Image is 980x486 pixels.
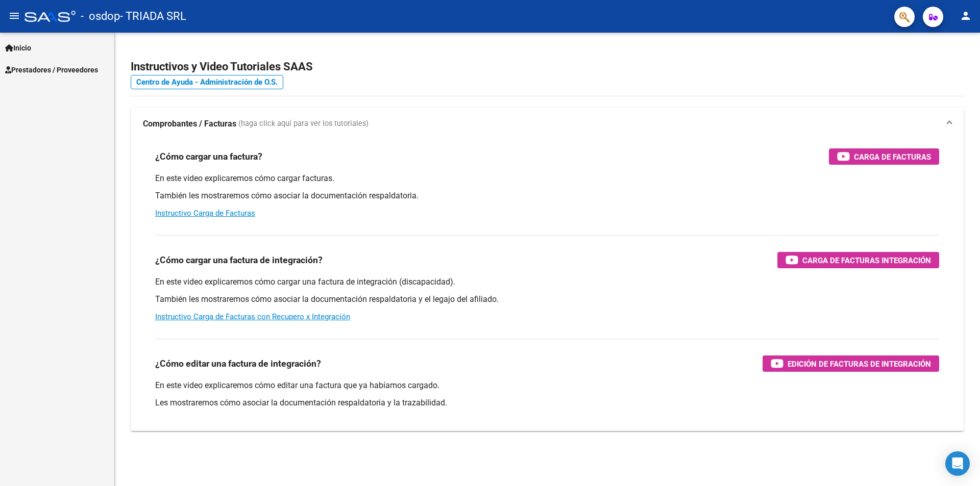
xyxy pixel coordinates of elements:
[81,5,120,28] span: - osdop
[131,75,283,89] a: Centro de Ayuda - Administración de O.S.
[131,57,964,76] h2: Instructivos y Video Tutoriales SAAS
[155,173,939,184] p: En este video explicaremos cómo cargar facturas.
[120,5,186,28] span: - TRIADA SRL
[5,64,98,75] span: Prestadores / Proveedores
[155,397,939,408] p: Les mostraremos cómo asociar la documentación respaldatoria y la trazabilidad.
[829,148,939,165] button: Carga de Facturas
[155,356,321,371] h3: ¿Cómo editar una factura de integración?
[788,357,931,370] span: Edición de Facturas de integración
[777,252,939,268] button: Carga de Facturas Integración
[155,276,939,288] p: En este video explicaremos cómo cargar una factura de integración (discapacidad).
[155,190,939,201] p: También les mostraremos cómo asociar la documentación respaldatoria.
[155,294,939,305] p: También les mostraremos cómo asociar la documentación respaldatoria y el legajo del afiliado.
[960,10,972,22] mat-icon: person
[131,140,964,431] div: Comprobantes / Facturas (haga click aquí para ver los tutoriales)
[155,380,939,391] p: En este video explicaremos cómo editar una factura que ya habíamos cargado.
[854,150,931,163] span: Carga de Facturas
[155,149,262,164] h3: ¿Cómo cargar una factura?
[155,209,255,218] a: Instructivo Carga de Facturas
[763,355,939,372] button: Edición de Facturas de integración
[802,254,931,267] span: Carga de Facturas Integración
[5,42,31,54] span: Inicio
[143,118,236,130] strong: Comprobantes / Facturas
[945,451,970,476] div: Open Intercom Messenger
[155,312,350,321] a: Instructivo Carga de Facturas con Recupero x Integración
[8,10,20,22] mat-icon: menu
[155,253,323,267] h3: ¿Cómo cargar una factura de integración?
[131,108,964,140] mat-expansion-panel-header: Comprobantes / Facturas (haga click aquí para ver los tutoriales)
[238,118,369,130] span: (haga click aquí para ver los tutoriales)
